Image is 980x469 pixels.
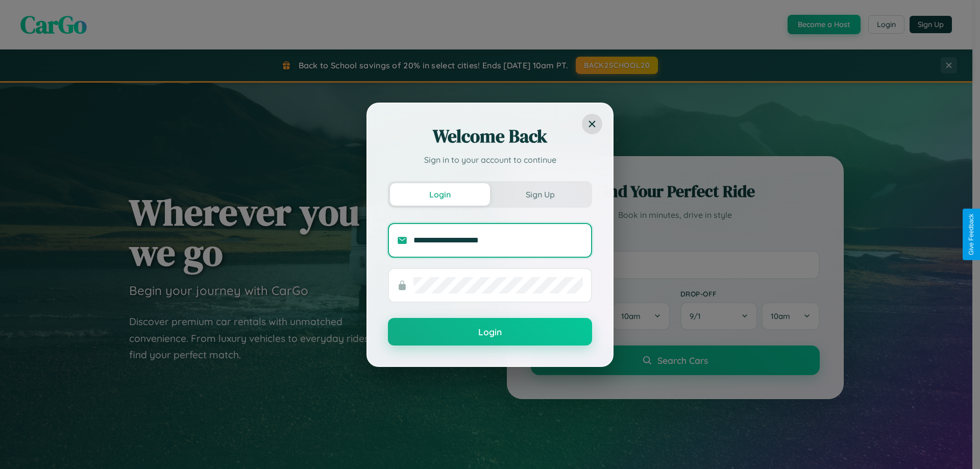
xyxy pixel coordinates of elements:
[490,183,590,206] button: Sign Up
[388,154,592,166] p: Sign in to your account to continue
[388,318,592,345] button: Login
[388,124,592,149] h2: Welcome Back
[968,214,975,255] div: Give Feedback
[390,183,490,206] button: Login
